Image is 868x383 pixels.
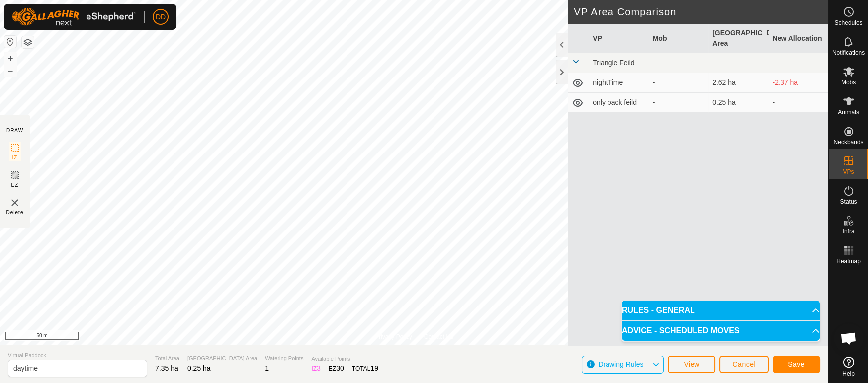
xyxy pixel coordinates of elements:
a: Contact Us [424,332,453,341]
a: Help [829,353,868,381]
span: ADVICE - SCHEDULED MOVES [622,327,739,335]
span: RULES - GENERAL [622,306,695,314]
span: Watering Points [265,354,303,363]
button: – [4,65,16,77]
button: Save [773,356,820,373]
p-accordion-header: RULES - GENERAL [622,301,820,320]
span: Save [788,360,805,368]
td: 2.62 ha [708,73,768,93]
div: - [653,97,704,108]
span: 1 [265,364,269,372]
span: View [684,360,699,368]
span: 3 [317,364,321,372]
div: - [653,77,704,88]
span: 19 [370,364,378,372]
a: Open chat [834,323,864,353]
th: VP [589,24,648,53]
th: Mob [649,24,708,53]
div: EZ [329,363,344,374]
div: TOTAL [352,363,378,374]
button: Map Layers [22,36,34,48]
td: only back feild [589,93,648,113]
img: VP [9,197,21,209]
span: 0.25 ha [187,364,211,372]
p-accordion-header: ADVICE - SCHEDULED MOVES [622,321,820,341]
span: IZ [12,154,18,161]
span: Mobs [841,79,856,85]
span: Cancel [732,360,756,368]
button: Cancel [719,356,769,373]
span: Drawing Rules [598,360,643,368]
th: New Allocation [769,24,828,53]
span: Neckbands [833,139,863,145]
span: Total Area [155,354,179,363]
button: + [4,52,16,64]
td: -2.37 ha [769,73,828,93]
span: 7.35 ha [155,364,178,372]
th: [GEOGRAPHIC_DATA] Area [708,24,768,53]
span: Heatmap [836,258,861,264]
span: Notifications [832,50,865,56]
button: View [668,356,715,373]
span: Virtual Paddock [8,351,147,360]
td: nightTime [589,73,648,93]
a: Privacy Policy [375,332,412,341]
span: Animals [838,109,859,115]
div: IZ [311,363,320,374]
span: Available Points [311,355,378,363]
span: Schedules [834,20,862,26]
span: DD [156,12,166,22]
span: Infra [842,229,854,234]
span: Help [842,371,855,377]
h2: VP Area Comparison [574,6,828,18]
span: 30 [336,364,344,372]
span: VPs [843,169,854,175]
td: - [769,93,828,113]
td: 0.25 ha [708,93,768,113]
span: EZ [11,181,19,189]
button: Reset Map [4,36,16,48]
img: Gallagher Logo [12,8,136,26]
span: Triangle Feild [593,59,634,67]
span: Delete [6,209,24,216]
span: [GEOGRAPHIC_DATA] Area [187,354,257,363]
div: DRAW [6,127,23,134]
span: Status [840,199,857,205]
